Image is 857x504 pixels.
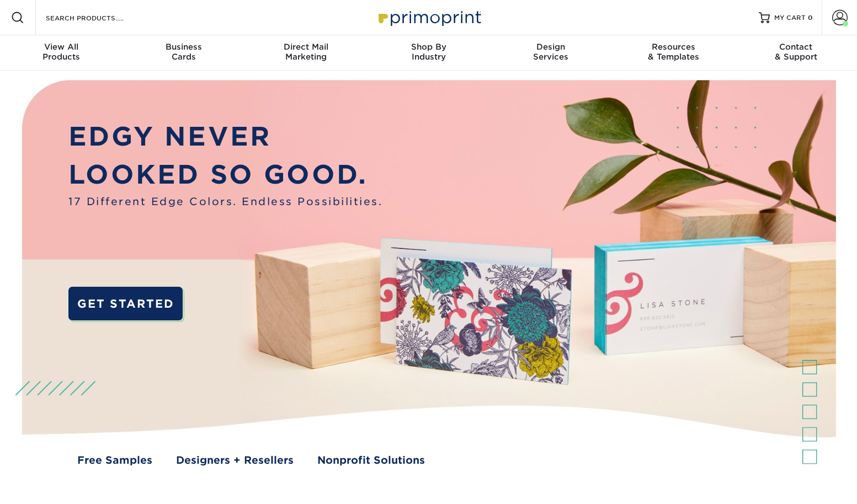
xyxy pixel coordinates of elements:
[774,13,806,23] span: MY CART
[734,42,857,52] span: Contact
[489,42,612,62] div: Services
[123,35,245,71] a: BusinessCards
[123,42,245,52] span: Business
[368,35,490,71] a: Shop ByIndustry
[68,287,183,320] a: GET STARTED
[368,42,490,52] span: Shop By
[68,117,382,156] p: EDGY NEVER
[612,42,734,52] span: Resources
[245,42,368,62] div: Marketing
[734,42,857,62] div: & Support
[68,194,382,210] span: 17 Different Edge Colors. Endless Possibilities.
[489,42,612,52] span: Design
[489,35,612,71] a: DesignServices
[374,6,484,29] img: Primoprint
[123,42,245,62] div: Cards
[734,35,857,71] a: Contact& Support
[612,35,734,71] a: Resources& Templates
[368,42,490,62] div: Industry
[317,453,425,468] a: Nonprofit Solutions
[45,11,152,24] input: SEARCH PRODUCTS.....
[68,156,382,194] p: LOOKED SO GOOD.
[612,42,734,62] div: & Templates
[176,453,294,468] a: Designers + Resellers
[808,14,813,22] span: 0
[245,35,368,71] a: Direct MailMarketing
[245,42,368,52] span: Direct Mail
[77,453,152,468] a: Free Samples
